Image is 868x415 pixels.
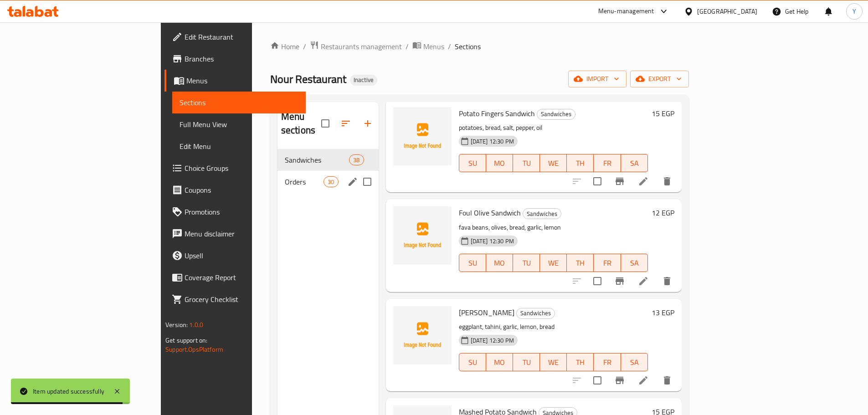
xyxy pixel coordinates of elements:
div: Menu-management [598,6,654,17]
span: Y [853,6,856,16]
button: SA [621,353,648,371]
button: WE [540,254,567,272]
button: delete [656,369,678,391]
span: TU [517,356,536,369]
span: MO [490,256,509,270]
button: FR [594,254,621,272]
a: Edit menu item [638,375,649,386]
p: fava beans, olives, bread, garlic, lemon [459,222,648,233]
nav: Menu sections [277,145,379,196]
span: Sandwiches [517,308,555,318]
span: Edit Menu [180,141,298,152]
a: Coupons [164,179,306,201]
button: edit [346,175,360,189]
span: MO [490,356,509,369]
span: 1.0.0 [189,319,203,331]
div: items [349,154,364,165]
button: TH [567,154,594,172]
p: potatoes, bread, salt, pepper, oil [459,122,648,133]
div: Inactive [350,75,377,86]
span: Full Menu View [180,119,298,130]
h6: 12 EGP [652,206,674,219]
span: Sort sections [335,113,357,134]
span: Select all sections [316,114,335,133]
div: Sandwiches [537,109,575,120]
a: Choice Groups [164,157,306,179]
span: Orders [285,176,324,187]
a: Sections [172,92,306,113]
span: SA [625,356,644,369]
img: Foul Olive Sandwich [393,206,452,265]
span: import [575,73,619,85]
button: delete [656,270,678,292]
span: Coupons [185,184,298,195]
button: export [630,71,689,87]
a: Support.OpsPlatform [165,343,223,355]
div: Item updated successfully [33,386,104,396]
button: TU [513,154,540,172]
span: WE [544,256,563,270]
button: TU [513,353,540,371]
button: Add section [357,113,379,134]
li: / [448,41,451,52]
span: 30 [324,178,338,186]
span: TH [570,356,590,369]
span: WE [544,356,563,369]
span: Inactive [350,76,377,84]
a: Menu disclaimer [164,223,306,245]
img: Potato Fingers Sandwich [393,107,452,165]
h6: 13 EGP [652,306,674,319]
button: FR [594,154,621,172]
span: TU [517,256,536,270]
div: items [324,176,338,187]
div: Sandwiches [523,208,561,219]
button: TU [513,254,540,272]
span: [PERSON_NAME] [459,306,514,319]
button: SU [459,154,486,172]
span: 38 [349,156,363,164]
span: FR [597,356,617,369]
span: Menus [186,75,298,86]
span: Menus [423,41,444,52]
button: Branch-specific-item [609,270,631,292]
span: Sections [455,41,481,52]
span: SU [463,157,483,170]
a: Menus [412,41,444,52]
span: export [637,73,682,85]
button: MO [486,353,513,371]
span: Version: [165,319,188,331]
p: eggplant, tahini, garlic, lemon, bread [459,321,648,333]
span: FR [597,256,617,270]
a: Edit menu item [638,276,649,287]
div: Sandwiches38 [277,149,379,171]
a: Grocery Checklist [164,288,306,310]
button: FR [594,353,621,371]
button: WE [540,154,567,172]
button: SU [459,254,486,272]
span: Restaurants management [321,41,402,52]
span: WE [544,157,563,170]
a: Promotions [164,201,306,223]
img: Baba Ghanouj Sandwich [393,306,452,364]
button: delete [656,170,678,192]
button: Branch-specific-item [609,369,631,391]
span: SA [625,256,644,270]
a: Edit Menu [172,135,306,157]
div: Sandwiches [516,308,555,319]
button: TH [567,254,594,272]
span: Choice Groups [185,163,298,174]
a: Edit Restaurant [164,26,306,48]
a: Menus [164,70,306,92]
a: Restaurants management [310,41,402,52]
span: SU [463,356,483,369]
span: [DATE] 12:30 PM [467,237,518,246]
span: TH [570,256,590,270]
span: Branches [185,53,298,64]
span: Menu disclaimer [185,228,298,239]
a: Upsell [164,245,306,266]
a: Coverage Report [164,266,306,288]
span: SU [463,256,483,270]
span: Coverage Report [185,272,298,283]
button: SU [459,353,486,371]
